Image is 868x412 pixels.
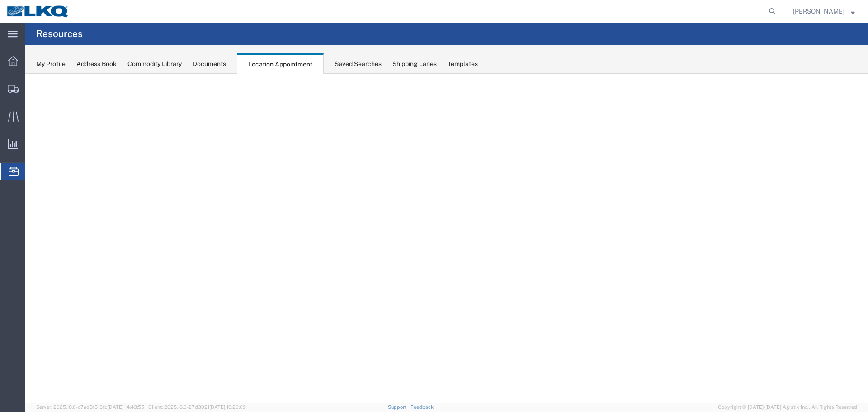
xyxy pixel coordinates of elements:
a: Support [388,404,410,410]
h4: Resources [36,23,83,45]
div: Address Book [76,59,117,69]
a: Feedback [410,404,434,410]
div: Commodity Library [127,59,182,69]
iframe: FS Legacy Container [25,74,868,403]
div: Documents [193,59,226,69]
div: Templates [448,59,478,69]
img: logo [6,5,70,18]
div: Shipping Lanes [392,59,437,69]
span: Copyright © [DATE]-[DATE] Agistix Inc., All Rights Reserved [718,403,857,411]
span: Client: 2025.18.0-27d3021 [148,404,246,410]
span: [DATE] 14:43:55 [108,404,144,410]
div: Location Appointment [237,53,324,74]
div: Saved Searches [335,59,382,69]
span: [DATE] 10:20:09 [209,404,246,410]
button: [PERSON_NAME] [793,6,855,17]
span: Server: 2025.18.0-c7ad5f513fb [36,404,144,410]
span: Oscar Davila [793,6,844,16]
div: My Profile [36,59,66,69]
